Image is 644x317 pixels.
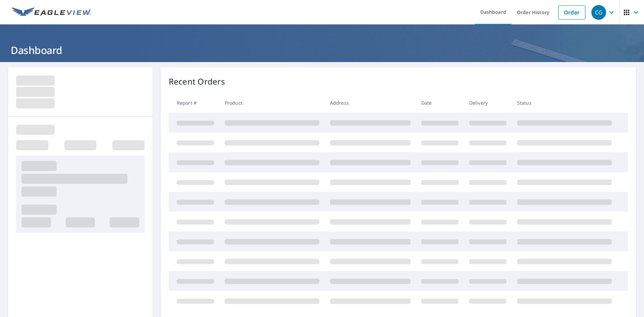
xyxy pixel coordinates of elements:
h1: Dashboard [8,43,636,57]
a: Order [558,5,585,19]
th: Address [325,93,416,113]
th: Status [512,93,617,113]
th: Product [219,93,325,113]
p: Recent Orders [169,75,225,88]
img: EV Logo [12,7,91,17]
th: Date [416,93,464,113]
div: CG [591,5,606,20]
th: Delivery [464,93,512,113]
th: Report # [169,93,219,113]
